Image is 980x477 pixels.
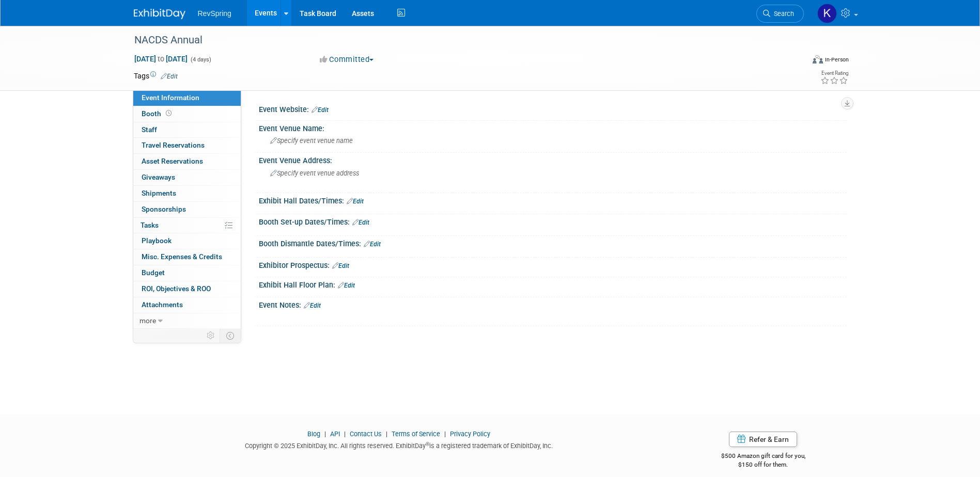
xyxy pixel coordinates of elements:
[142,300,183,309] span: Attachments
[133,122,241,138] a: Staff
[426,441,429,447] sup: ®
[134,71,178,81] td: Tags
[312,106,329,114] a: Edit
[134,439,665,451] div: Copyright © 2025 ExhibitDay, Inc. All rights reserved. ExhibitDay is a registered trademark of Ex...
[134,54,188,63] span: [DATE] [DATE]
[352,219,369,226] a: Edit
[139,316,156,325] span: more
[202,329,220,342] td: Personalize Event Tab Strip
[133,233,241,249] a: Playbook
[133,313,241,329] a: more
[133,138,241,153] a: Travel Reservations
[142,284,211,293] span: ROI, Objectives & ROO
[190,56,211,63] span: (4 days)
[338,282,355,289] a: Edit
[142,141,205,149] span: Travel Reservations
[133,106,241,122] a: Booth
[156,55,166,63] span: to
[133,297,241,313] a: Attachments
[729,432,797,447] a: Refer & Earn
[133,90,241,106] a: Event Information
[133,218,241,233] a: Tasks
[142,125,157,134] span: Staff
[142,157,203,165] span: Asset Reservations
[307,430,320,438] a: Blog
[133,281,241,297] a: ROI, Objectives & ROO
[770,10,794,18] span: Search
[259,277,847,291] div: Exhibit Hall Floor Plan:
[133,265,241,281] a: Budget
[322,430,329,438] span: |
[220,329,241,342] td: Toggle Event Tabs
[341,430,348,438] span: |
[330,430,340,438] a: API
[813,55,823,63] img: Format-Inperson.png
[133,186,241,201] a: Shipments
[259,297,847,311] div: Event Notes:
[133,170,241,185] a: Giveaways
[304,302,321,309] a: Edit
[259,153,847,166] div: Event Venue Address:
[259,102,847,115] div: Event Website:
[161,73,178,80] a: Edit
[142,252,222,261] span: Misc. Expenses & Credits
[743,54,849,69] div: Event Format
[450,430,490,438] a: Privacy Policy
[134,9,185,19] img: ExhibitDay
[142,189,176,197] span: Shipments
[680,445,847,469] div: $500 Amazon gift card for you,
[259,193,847,206] div: Exhibit Hall Dates/Times:
[680,460,847,469] div: $150 off for them.
[259,214,847,228] div: Booth Set-up Dates/Times:
[142,93,199,102] span: Event Information
[141,221,159,229] span: Tasks
[259,121,847,134] div: Event Venue Name:
[383,430,390,438] span: |
[142,205,186,213] span: Sponsorships
[350,430,382,438] a: Contact Us
[442,430,448,438] span: |
[131,31,788,50] div: NACDS Annual
[259,258,847,271] div: Exhibitor Prospectus:
[198,9,231,18] span: RevSpring
[270,137,353,145] span: Specify event venue name
[133,154,241,169] a: Asset Reservations
[142,268,165,277] span: Budget
[756,5,804,23] a: Search
[259,236,847,249] div: Booth Dismantle Dates/Times:
[142,109,174,118] span: Booth
[817,4,837,23] img: Kelsey Culver
[133,249,241,265] a: Misc. Expenses & Credits
[142,236,172,245] span: Playbook
[133,202,241,217] a: Sponsorships
[820,71,848,76] div: Event Rating
[142,173,175,181] span: Giveaways
[347,198,364,205] a: Edit
[392,430,440,438] a: Terms of Service
[332,262,349,269] a: Edit
[825,56,849,63] div: In-Person
[316,54,378,65] button: Committed
[364,241,381,248] a: Edit
[270,169,359,177] span: Specify event venue address
[164,109,174,117] span: Booth not reserved yet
